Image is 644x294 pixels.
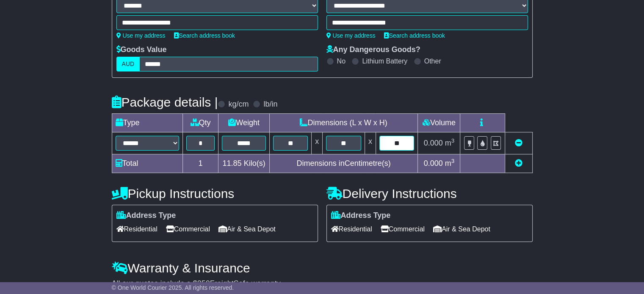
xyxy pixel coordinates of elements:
span: 0.000 [424,139,443,147]
h4: Package details | [112,95,218,109]
td: Kilo(s) [218,154,269,173]
span: 0.000 [424,159,443,168]
span: Air & Sea Depot [218,223,276,236]
td: Dimensions (L x W x H) [269,114,418,132]
label: Address Type [331,211,391,220]
a: Search address book [384,32,445,39]
span: Commercial [166,223,210,236]
td: Dimensions in Centimetre(s) [269,154,418,173]
label: Other [424,57,441,65]
td: Qty [182,114,218,132]
h4: Delivery Instructions [326,187,533,201]
td: Volume [418,114,460,132]
td: Type [112,114,182,132]
span: Residential [116,223,158,236]
label: No [337,57,345,65]
label: Lithium Battery [362,57,407,65]
td: Weight [218,114,269,132]
span: © One World Courier 2025. All rights reserved. [112,284,234,291]
a: Search address book [174,32,235,39]
label: lb/in [263,100,277,109]
label: Any Dangerous Goods? [326,45,420,55]
h4: Pickup Instructions [112,187,318,201]
div: All our quotes include a $ FreightSafe warranty. [112,279,533,289]
span: 11.85 [223,159,242,168]
label: Goods Value [116,45,167,55]
span: m [445,139,455,147]
td: Total [112,154,182,173]
span: Residential [331,223,372,236]
a: Use my address [326,32,376,39]
label: AUD [116,57,140,71]
td: 1 [182,154,218,173]
td: x [365,132,376,154]
a: Add new item [515,159,522,168]
a: Use my address [116,32,166,39]
span: Commercial [381,223,425,236]
span: m [445,159,455,168]
label: kg/cm [228,100,249,109]
sup: 3 [451,158,455,164]
td: x [312,132,323,154]
h4: Warranty & Insurance [112,261,533,275]
label: Address Type [116,211,176,220]
a: Remove this item [515,139,522,147]
span: Air & Sea Depot [433,223,490,236]
sup: 3 [451,137,455,144]
span: 250 [197,279,210,288]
